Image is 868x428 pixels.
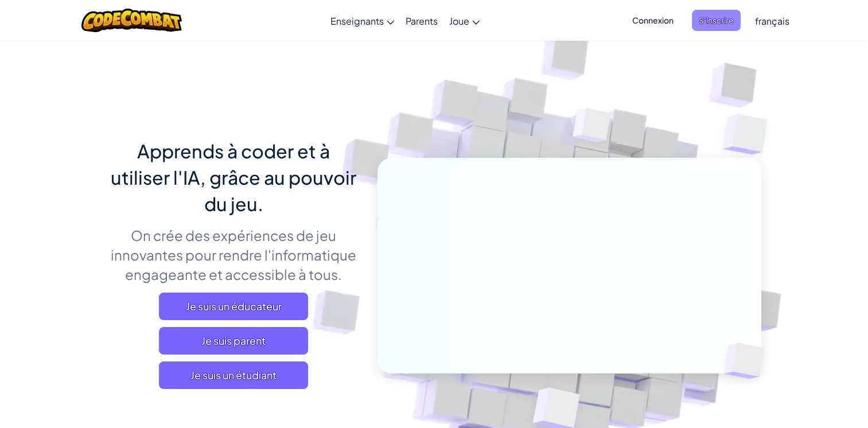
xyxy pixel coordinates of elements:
[330,15,384,27] span: Enseignants
[749,5,795,36] a: français
[159,327,308,355] a: Je suis parent
[551,85,633,171] img: Overlap cubes
[449,15,469,27] span: Joue
[107,225,360,284] p: On crée des expériences de jeu innovantes pour rendre l'informatique engageante et accessible à t...
[692,10,741,31] button: S'inscrire
[625,10,680,31] button: Connexion
[704,319,791,403] img: Overlap cubes
[700,86,799,183] img: Overlap cubes
[159,361,308,389] button: Je suis un étudiant
[325,5,400,36] a: Enseignants
[400,5,443,36] a: Parents
[443,5,485,36] a: Joue
[81,9,182,32] img: CodeCombat logo
[159,293,308,320] a: Je suis un éducateur
[111,139,356,215] span: Apprends à coder et à utiliser l'IA, grâce au pouvoir du jeu.
[755,15,789,27] span: français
